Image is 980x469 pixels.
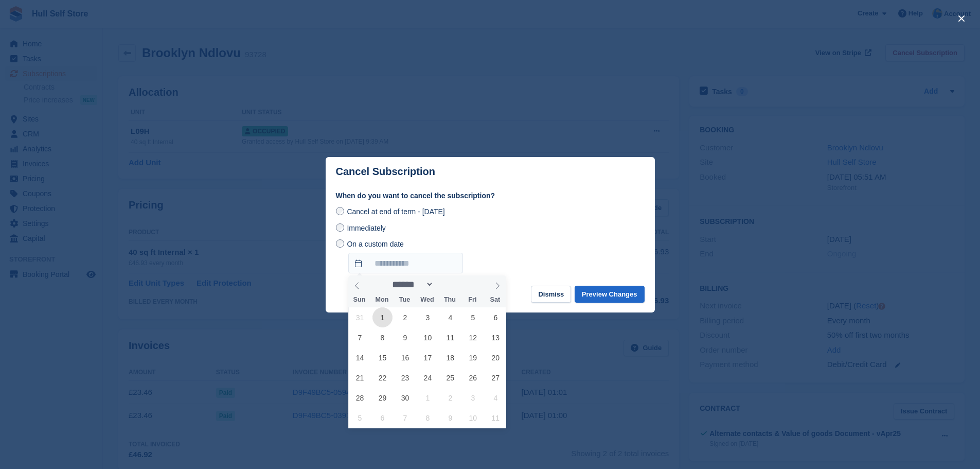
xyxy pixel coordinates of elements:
span: September 4, 2025 [440,307,460,327]
span: September 23, 2025 [395,368,415,388]
span: October 4, 2025 [486,388,506,408]
span: September 5, 2025 [463,307,483,327]
span: September 1, 2025 [372,307,393,327]
span: September 29, 2025 [372,388,393,408]
select: Month [388,279,434,290]
span: Immediately [347,224,385,232]
span: September 2, 2025 [395,307,415,327]
input: Year [434,279,466,290]
input: Cancel at end of term - [DATE] [336,207,344,215]
span: September 14, 2025 [350,348,370,368]
span: September 28, 2025 [350,388,370,408]
span: September 26, 2025 [463,368,483,388]
span: September 16, 2025 [395,348,415,368]
span: September 18, 2025 [440,348,460,368]
span: October 1, 2025 [418,388,438,408]
span: September 13, 2025 [486,327,506,348]
input: Immediately [336,223,344,232]
label: When do you want to cancel the subscription? [336,190,645,201]
span: September 11, 2025 [440,327,460,348]
span: September 9, 2025 [395,327,415,348]
span: Sun [348,297,371,303]
span: Wed [416,297,438,303]
span: September 25, 2025 [440,368,460,388]
span: October 8, 2025 [418,408,438,428]
button: Preview Changes [575,286,645,303]
span: September 10, 2025 [418,327,438,348]
span: September 27, 2025 [486,368,506,388]
input: On a custom date [348,253,463,273]
span: October 10, 2025 [463,408,483,428]
span: September 22, 2025 [372,368,393,388]
span: Fri [461,297,484,303]
span: Tue [393,297,416,303]
button: Dismiss [531,286,571,303]
span: October 2, 2025 [440,388,460,408]
span: September 21, 2025 [350,368,370,388]
span: October 3, 2025 [463,388,483,408]
span: September 30, 2025 [395,388,415,408]
span: September 19, 2025 [463,348,483,368]
span: September 3, 2025 [418,307,438,327]
span: September 12, 2025 [463,327,483,348]
span: October 6, 2025 [372,408,393,428]
span: On a custom date [347,240,404,248]
button: close [953,10,970,27]
span: September 8, 2025 [372,327,393,348]
p: Cancel Subscription [336,166,435,178]
span: September 20, 2025 [486,348,506,368]
span: October 5, 2025 [350,408,370,428]
span: September 17, 2025 [418,348,438,368]
span: September 15, 2025 [372,348,393,368]
span: September 7, 2025 [350,327,370,348]
span: September 6, 2025 [486,307,506,327]
span: October 7, 2025 [395,408,415,428]
span: October 9, 2025 [440,408,460,428]
span: August 31, 2025 [350,307,370,327]
span: September 24, 2025 [418,368,438,388]
span: Thu [438,297,461,303]
input: On a custom date [336,239,344,248]
span: Cancel at end of term - [DATE] [347,207,444,216]
span: Sat [484,297,506,303]
span: October 11, 2025 [486,408,506,428]
span: Mon [370,297,393,303]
